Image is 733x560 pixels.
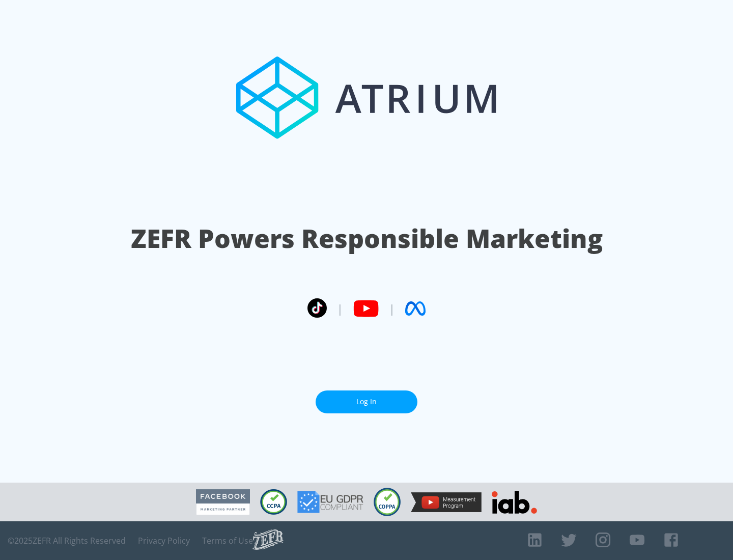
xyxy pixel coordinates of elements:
img: CCPA Compliant [260,489,287,515]
a: Log In [316,390,417,413]
a: Privacy Policy [138,536,190,546]
img: YouTube Measurement Program [411,492,482,512]
img: GDPR Compliant [297,491,363,513]
span: | [389,301,395,316]
img: Facebook Marketing Partner [196,489,250,515]
img: COPPA Compliant [374,488,401,516]
h1: ZEFR Powers Responsible Marketing [131,221,603,256]
a: Terms of Use [202,536,253,546]
span: | [337,301,343,316]
span: © 2025 ZEFR All Rights Reserved [8,536,126,546]
img: IAB [492,491,537,514]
